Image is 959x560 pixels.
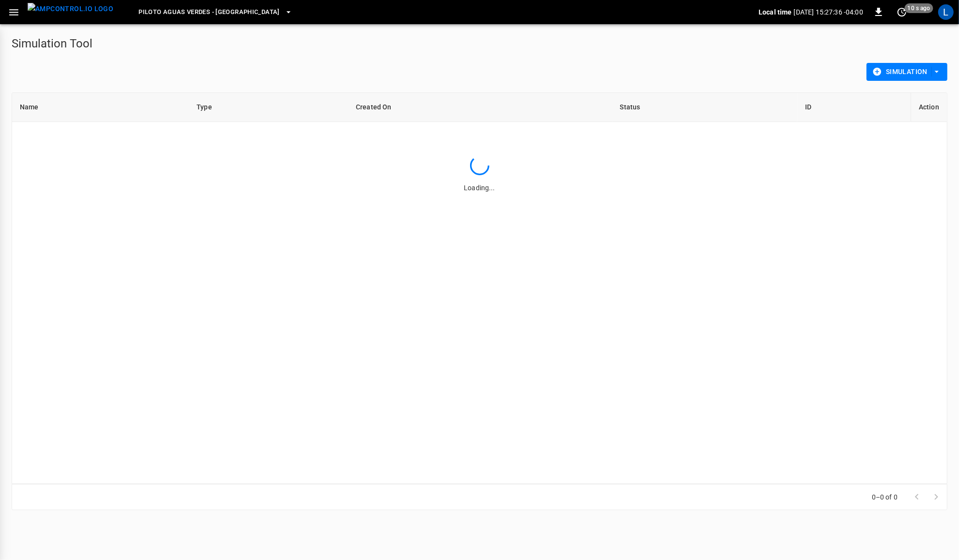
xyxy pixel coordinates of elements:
[138,7,280,18] span: Piloto Aguas Verdes - [GEOGRAPHIC_DATA]
[28,3,113,15] img: ampcontrol.io logo
[135,3,296,22] button: Piloto Aguas Verdes - [GEOGRAPHIC_DATA]
[894,4,910,20] button: set refresh interval
[759,7,792,17] p: Local time
[938,4,954,20] div: profile-icon
[794,7,863,17] p: [DATE] 15:27:36 -04:00
[905,3,933,13] span: 10 s ago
